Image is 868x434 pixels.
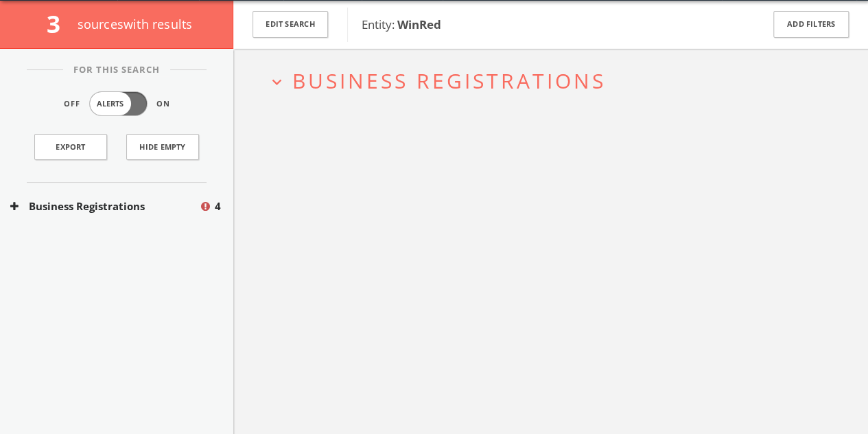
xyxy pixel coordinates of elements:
span: For This Search [63,63,170,77]
b: WinRed [397,16,441,32]
a: Export [34,134,107,160]
span: Entity: [362,16,441,32]
span: On [156,98,170,110]
span: Off [64,98,80,110]
span: 4 [215,198,221,214]
i: expand_more [268,73,286,91]
span: Business Registrations [292,67,606,95]
button: Add Filters [773,11,849,38]
button: Edit Search [253,11,328,38]
button: Business Registrations [10,198,199,214]
span: source s with results [78,16,193,32]
span: 3 [47,8,72,40]
button: Hide Empty [126,134,199,160]
button: expand_moreBusiness Registrations [268,69,844,92]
